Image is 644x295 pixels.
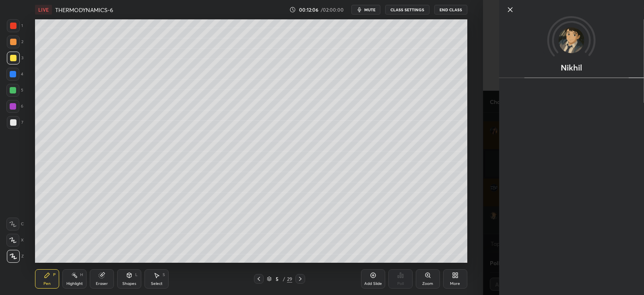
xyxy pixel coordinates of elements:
div: 4 [6,68,23,81]
div: 29 [287,275,292,283]
div: 6 [6,100,23,113]
div: Eraser [96,282,108,286]
div: 7 [7,116,23,129]
div: Add Slide [364,282,382,286]
div: / [283,276,285,281]
button: mute [351,5,380,15]
div: Select [151,282,163,286]
button: End Class [434,5,467,15]
p: Nikhil [561,64,582,71]
div: Pen [43,282,51,286]
div: S [163,273,165,277]
img: 25c3b219fc0747c7b3737d88585f995d.jpg [559,27,584,53]
div: More [450,282,460,286]
span: mute [364,7,376,12]
h4: THERMODYNAMICS-6 [55,6,113,14]
div: LIVE [35,5,52,15]
div: H [80,273,83,277]
div: C [6,218,24,231]
div: X [6,234,24,247]
div: 2 [7,35,23,48]
div: L [135,273,138,277]
div: animation [499,71,644,80]
div: Zoom [422,282,433,286]
div: Shapes [122,282,136,286]
button: CLASS SETTINGS [385,5,429,15]
div: Z [7,250,24,263]
div: 5 [273,276,281,281]
div: 5 [6,84,23,97]
div: 3 [7,52,23,64]
div: 1 [7,19,23,32]
div: Highlight [66,282,83,286]
div: P [53,273,56,277]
